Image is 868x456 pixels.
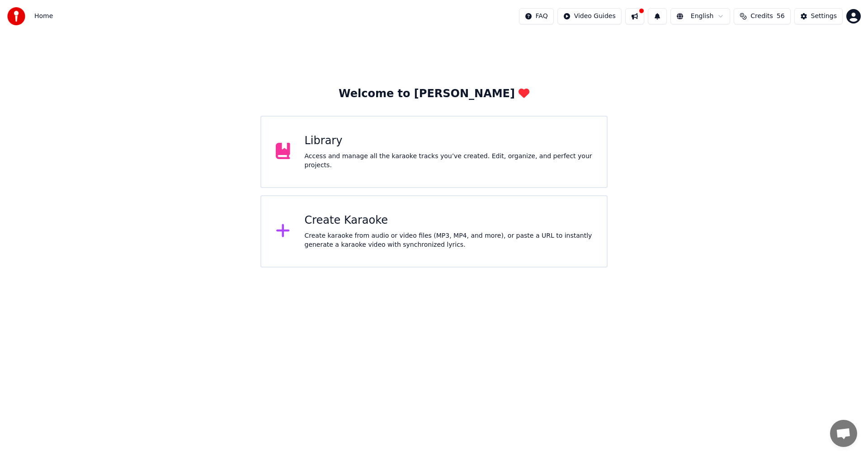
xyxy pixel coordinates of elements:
[34,12,53,21] span: Home
[777,12,785,21] span: 56
[557,8,622,24] button: Video Guides
[339,87,529,101] div: Welcome to [PERSON_NAME]
[830,420,857,447] div: Open chat
[750,12,773,21] span: Credits
[7,7,25,25] img: youka
[519,8,554,24] button: FAQ
[305,213,593,228] div: Create Karaoke
[305,152,593,170] div: Access and manage all the karaoke tracks you’ve created. Edit, organize, and perfect your projects.
[734,8,790,24] button: Credits56
[305,134,593,148] div: Library
[811,12,837,21] div: Settings
[305,231,593,249] div: Create karaoke from audio or video files (MP3, MP4, and more), or paste a URL to instantly genera...
[794,8,843,24] button: Settings
[34,12,53,21] nav: breadcrumb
